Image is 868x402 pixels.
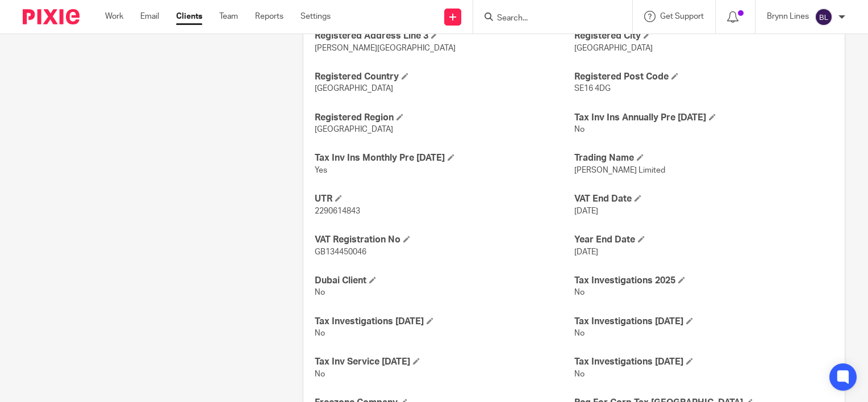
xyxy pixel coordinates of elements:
span: [DATE] [574,207,598,215]
a: Team [219,11,238,22]
span: No [574,288,585,296]
span: No [574,370,585,378]
span: SE16 4DG [574,85,611,93]
h4: Tax Investigations [DATE] [574,356,833,368]
h4: Dubai Client [315,275,574,287]
h4: Tax Inv Service [DATE] [315,356,574,368]
span: No [574,329,585,337]
h4: Tax Inv Ins Annually Pre [DATE] [574,112,833,124]
span: [GEOGRAPHIC_DATA] [574,44,653,52]
span: No [315,288,325,296]
h4: Registered Post Code [574,71,833,83]
a: Email [140,11,159,22]
h4: Registered Region [315,112,574,124]
input: Search [496,14,598,24]
h4: Tax Investigations 2025 [574,275,833,287]
h4: Trading Name [574,152,833,164]
a: Work [105,11,123,22]
a: Settings [301,11,331,22]
h4: UTR [315,193,574,205]
h4: VAT Registration No [315,234,574,246]
h4: Tax Investigations [DATE] [315,316,574,328]
span: [DATE] [574,248,598,256]
span: No [315,370,325,378]
span: [GEOGRAPHIC_DATA] [315,125,393,133]
h4: Tax Investigations [DATE] [574,316,833,328]
img: svg%3E [815,8,833,26]
h4: Registered Address Line 3 [315,30,574,42]
span: No [574,125,585,133]
h4: Year End Date [574,234,833,246]
h4: Registered Country [315,71,574,83]
span: Yes [315,166,327,174]
a: Clients [176,11,202,22]
span: [PERSON_NAME] Limited [574,166,665,174]
img: Pixie [23,9,80,24]
span: [PERSON_NAME][GEOGRAPHIC_DATA] [315,44,456,52]
span: 2290614843 [315,207,360,215]
h4: Tax Inv Ins Monthly Pre [DATE] [315,152,574,164]
span: No [315,329,325,337]
span: Get Support [660,12,704,20]
h4: VAT End Date [574,193,833,205]
span: [GEOGRAPHIC_DATA] [315,85,393,93]
a: Reports [255,11,283,22]
span: GB134450046 [315,248,366,256]
h4: Registered City [574,30,833,42]
p: Brynn Lines [767,11,809,22]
